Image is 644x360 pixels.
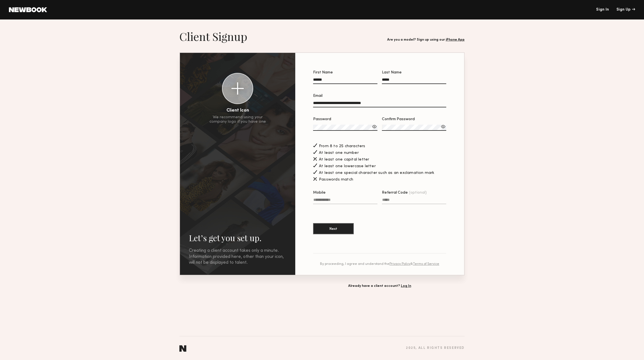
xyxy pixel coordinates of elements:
span: At least one capital letter [319,158,369,162]
input: First Name [313,78,377,84]
span: At least one lowercase letter [319,164,376,168]
input: Last Name [382,78,446,84]
a: Terms of Service [413,262,439,266]
div: We recommend using your company logo if you have one [209,115,266,124]
div: Sign Up [616,8,635,12]
h2: Let’s get you set up. [189,232,286,243]
a: Log In [401,284,411,288]
a: Sign In [596,8,609,12]
a: Privacy Policy [389,262,411,266]
div: First Name [313,71,377,75]
input: Password [313,125,377,131]
span: (optional) [409,191,427,195]
button: Next [313,223,354,234]
span: At least one special character such as an exclamation mark [319,171,435,175]
div: Email [313,94,446,98]
span: Passwords match [319,178,353,182]
div: Last Name [382,71,446,75]
input: Confirm Password [382,125,446,131]
div: Password [313,117,377,121]
input: Email [313,101,446,107]
input: Mobile [313,198,377,204]
div: 2025 , all rights reserved [406,346,465,350]
a: iPhone App [446,38,465,41]
input: Referral Code(optional) [382,198,446,204]
div: Mobile [313,191,377,195]
div: Referral Code [382,191,446,195]
div: Confirm Password [382,117,446,121]
div: Client Icon [226,109,249,113]
span: From 8 to 25 characters [319,144,365,148]
div: By proceeding, I agree and understand the & [313,262,446,266]
div: Creating a client account takes only a minute. Information provided here, other than your icon, w... [189,248,286,266]
h1: Client Signup [179,29,247,43]
div: Already have a client account? [295,284,465,288]
span: At least one number [319,151,359,155]
div: Are you a model? Sign up using our [387,38,465,42]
